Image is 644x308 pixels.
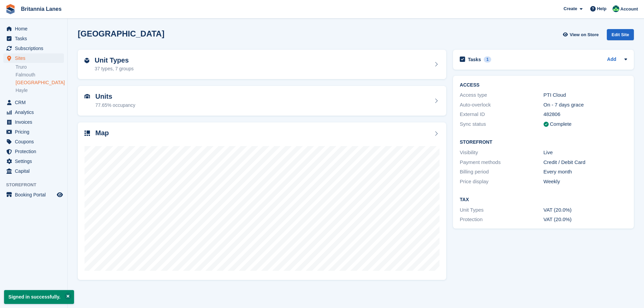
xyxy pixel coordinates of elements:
[16,79,64,86] a: [GEOGRAPHIC_DATA]
[613,5,619,12] img: Michael Foulger
[15,147,55,156] span: Protection
[3,166,64,176] a: menu
[15,98,55,107] span: CRM
[544,111,627,118] div: 482806
[15,166,55,176] span: Capital
[85,94,90,99] img: unit-icn-7be61d7bf1b0ce9d3e12c5938cc71ed9869f7b940bace4675aadf7bd6d80202e.svg
[550,120,572,128] div: Complete
[3,24,64,33] a: menu
[460,206,543,214] div: Unit Types
[3,53,64,63] a: menu
[15,117,55,127] span: Invoices
[607,29,634,40] div: Edit Site
[15,137,55,146] span: Coupons
[95,129,109,137] h2: Map
[4,290,74,304] p: Signed in successfully.
[16,87,64,94] a: Hayle
[544,149,627,157] div: Live
[5,4,16,14] img: stora-icon-8386f47178a22dfd0bd8f6a31ec36ba5ce8667c1dd55bd0f319d3a0aa187defe.svg
[460,168,543,176] div: Billing period
[460,149,543,157] div: Visibility
[85,58,89,63] img: unit-type-icn-2b2737a686de81e16bb02015468b77c625bbabd49415b5ef34ead5e3b44a266d.svg
[544,91,627,99] div: PTI Cloud
[544,206,627,214] div: VAT (20.0%)
[460,120,543,128] div: Sync status
[95,65,134,72] div: 37 types, 7 groups
[460,140,627,145] h2: Storefront
[3,147,64,156] a: menu
[95,93,135,100] h2: Units
[460,159,543,166] div: Payment methods
[460,111,543,118] div: External ID
[544,178,627,186] div: Weekly
[3,190,64,199] a: menu
[15,44,55,53] span: Subscriptions
[3,34,64,43] a: menu
[15,157,55,166] span: Settings
[544,101,627,109] div: On - 7 days grace
[3,108,64,117] a: menu
[460,91,543,99] div: Access type
[3,98,64,107] a: menu
[468,56,481,63] h2: Tasks
[460,197,627,203] h2: Tax
[544,168,627,176] div: Every month
[15,190,55,199] span: Booking Portal
[544,216,627,223] div: VAT (20.0%)
[95,56,134,64] h2: Unit Types
[78,86,446,116] a: Units 77.65% occupancy
[460,101,543,109] div: Auto-overlock
[562,29,601,40] a: View on Store
[3,44,64,53] a: menu
[620,6,638,13] span: Account
[16,64,64,70] a: Truro
[3,127,64,137] a: menu
[597,5,606,12] span: Help
[78,29,164,38] h2: [GEOGRAPHIC_DATA]
[460,82,627,88] h2: ACCESS
[15,53,55,63] span: Sites
[607,56,616,64] a: Add
[544,159,627,166] div: Credit / Debit Card
[3,157,64,166] a: menu
[3,117,64,127] a: menu
[16,72,64,78] a: Falmouth
[570,31,599,38] span: View on Store
[607,29,634,43] a: Edit Site
[95,102,135,109] div: 77.65% occupancy
[85,131,90,136] img: map-icn-33ee37083ee616e46c38cad1a60f524a97daa1e2b2c8c0bc3eb3415660979fc1.svg
[3,137,64,146] a: menu
[15,127,55,137] span: Pricing
[15,24,55,33] span: Home
[460,178,543,186] div: Price display
[484,56,492,63] div: 1
[56,191,64,199] a: Preview store
[460,216,543,223] div: Protection
[15,108,55,117] span: Analytics
[15,34,55,43] span: Tasks
[6,182,67,188] span: Storefront
[564,5,577,12] span: Create
[78,122,446,280] a: Map
[78,50,446,79] a: Unit Types 37 types, 7 groups
[18,3,64,15] a: Britannia Lanes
